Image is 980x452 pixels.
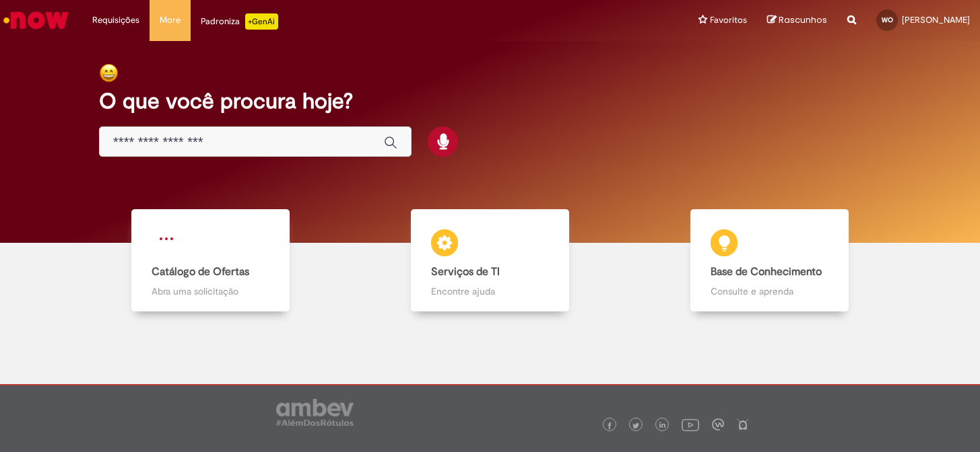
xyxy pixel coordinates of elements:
span: Rascunhos [779,13,827,26]
img: happy-face.png [99,63,119,83]
span: WO [882,15,893,24]
img: ServiceNow [1,7,71,34]
b: Base de Conhecimento [711,265,822,278]
p: Encontre ajuda [431,285,549,298]
span: Favoritos [710,13,747,27]
b: Serviços de TI [431,265,500,278]
p: Abra uma solicitação [152,285,269,298]
p: +GenAi [245,13,278,30]
img: logo_footer_youtube.png [682,416,699,433]
b: Catálogo de Ofertas [152,265,249,278]
a: Base de Conhecimento Consulte e aprenda [630,209,909,312]
a: Serviços de TI Encontre ajuda [350,209,630,312]
p: Consulte e aprenda [711,285,828,298]
a: Rascunhos [767,14,827,27]
img: logo_footer_linkedin.png [659,422,666,430]
span: More [160,13,181,27]
h2: O que você procura hoje? [99,89,881,113]
span: Requisições [92,13,139,27]
img: logo_footer_twitter.png [632,422,639,429]
img: logo_footer_naosei.png [737,418,749,430]
div: Padroniza [201,13,278,30]
a: Catálogo de Ofertas Abra uma solicitação [71,209,350,312]
img: logo_footer_workplace.png [712,418,724,430]
img: logo_footer_facebook.png [606,422,613,429]
img: logo_footer_ambev_rotulo_gray.png [276,399,354,426]
span: [PERSON_NAME] [902,14,970,26]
